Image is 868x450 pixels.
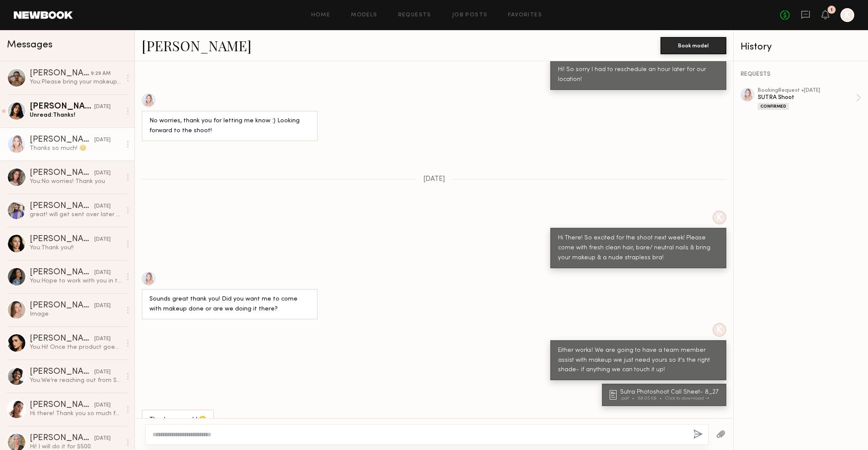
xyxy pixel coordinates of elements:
div: booking Request • [DATE] [758,88,856,93]
div: History [741,42,861,52]
div: You: Thank you!! [30,244,121,252]
div: [PERSON_NAME] [30,102,94,111]
div: Thanks so much! 😊 [30,144,121,152]
div: You: No worries! Thank you [30,177,121,186]
div: [DATE] [94,302,111,310]
div: Sounds great thank you! Did you want me to come with makeup done or are we doing it there? [149,295,310,314]
div: [PERSON_NAME] [30,335,94,343]
div: Hi there! Thank you so much for reaching out and considering me for this opportunity , I’d love t... [30,410,121,418]
div: [PERSON_NAME] [30,268,94,277]
div: [DATE] [94,202,111,211]
div: Sutra Photoshoot Call Sheet- 8_27 [620,389,721,395]
div: [PERSON_NAME] [30,235,94,244]
div: [PERSON_NAME] [30,401,94,410]
div: [DATE] [94,136,111,144]
div: 1 [831,8,833,12]
div: REQUESTS [741,71,861,78]
div: Image [30,310,121,318]
a: Favorites [508,12,542,18]
div: You: We’re reaching out from SUTRA—we’ll be at a trade show this week in [GEOGRAPHIC_DATA] at the... [30,376,121,385]
div: [PERSON_NAME] [30,434,94,443]
div: [PERSON_NAME] [30,202,94,211]
div: You: Please bring your makeup with you! [30,78,121,86]
div: [PERSON_NAME] [30,301,94,310]
div: [PERSON_NAME] [30,136,94,144]
a: Job Posts [452,12,488,18]
div: 9:29 AM [91,70,111,78]
span: Messages [7,40,53,50]
div: [PERSON_NAME] [30,368,94,376]
a: Sutra Photoshoot Call Sheet- 8_27.pdf68.05 KBClick to download [610,389,721,401]
div: [DATE] [94,269,111,277]
button: Book model [660,37,726,54]
a: Models [351,12,377,18]
div: Hi There! So excited for the shoot next week! Please come with fresh clean hair, bare/ neutral na... [558,233,719,263]
div: Thanks so much! 😊 [149,415,206,425]
div: [DATE] [94,368,111,376]
div: [DATE] [94,169,111,177]
a: [PERSON_NAME] [142,36,251,55]
a: Home [311,12,331,18]
div: [DATE] [94,434,111,443]
div: You: Hi! Once the product goes live I can share! [30,343,121,351]
div: Either works! We are going to have a team member assist with makeup we just need yours so it's th... [558,346,719,376]
div: [DATE] [94,236,111,244]
a: Requests [398,12,431,18]
div: [DATE] [94,103,111,111]
span: [DATE] [423,176,445,183]
div: [PERSON_NAME] [30,169,94,177]
div: SUTRA Shoot [758,93,856,102]
div: [DATE] [94,401,111,410]
a: K [840,8,854,22]
div: Confirmed [758,103,789,110]
div: You: Hope to work with you in the future! [30,277,121,285]
a: bookingRequest •[DATE]SUTRA ShootConfirmed [758,88,861,110]
div: [DATE] [94,335,111,343]
div: [PERSON_NAME] [30,69,91,78]
div: great! will get sent over later [DATE] [30,211,121,219]
div: .pdf [620,396,638,401]
div: No worries, thank you for letting me know :) Looking forward to the shoot! [149,116,310,136]
div: 68.05 KB [638,396,665,401]
a: Book model [660,41,726,49]
div: Click to download [665,396,709,401]
div: Unread: Thanks! [30,111,121,119]
div: Hi! So sorry I had to reschedule an hour later for our location! [558,65,719,85]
